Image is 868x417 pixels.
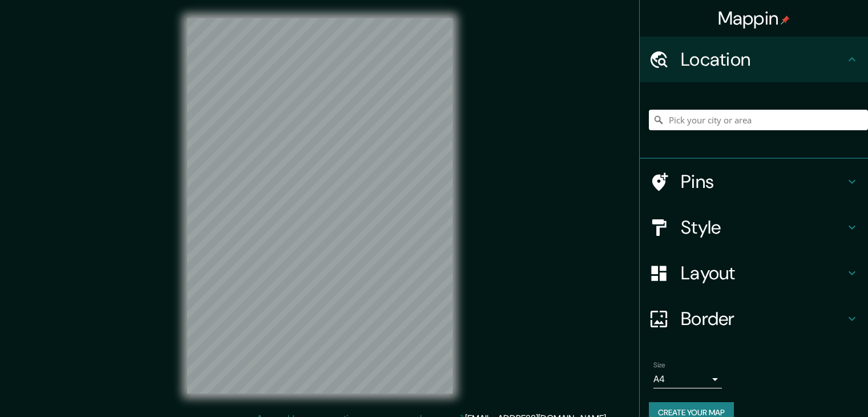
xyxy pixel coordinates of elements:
h4: Style [681,216,845,239]
div: Border [640,296,868,342]
div: Location [640,37,868,82]
h4: Mappin [718,7,790,30]
div: Style [640,205,868,250]
h4: Pins [681,170,845,193]
h4: Border [681,307,845,330]
canvas: Map [187,18,453,394]
h4: Location [681,48,845,71]
img: pin-icon.png [781,15,790,25]
div: A4 [653,370,722,388]
h4: Layout [681,262,845,284]
label: Size [653,360,665,370]
iframe: Help widget launcher [766,372,855,404]
input: Pick your city or area [649,110,868,130]
div: Layout [640,250,868,296]
div: Pins [640,159,868,205]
